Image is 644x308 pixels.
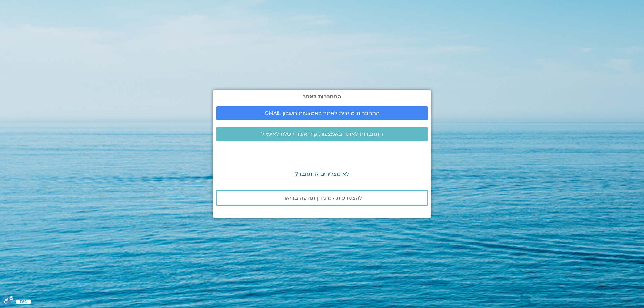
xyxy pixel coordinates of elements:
a: להצטרפות למועדון תודעה בריאה [216,190,428,206]
a: התחברות מיידית לאתר באמצעות חשבון GMAIL [216,106,428,120]
span: להצטרפות למועדון תודעה בריאה [282,195,362,201]
span: התחברות לאתר באמצעות קוד אשר יישלח לאימייל [261,131,383,137]
h2: התחברות לאתר [216,94,428,100]
a: לא מצליחים להתחבר? [295,170,349,178]
a: התחברות לאתר באמצעות קוד אשר יישלח לאימייל [216,127,428,141]
span: התחברות מיידית לאתר באמצעות חשבון GMAIL [265,110,380,116]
